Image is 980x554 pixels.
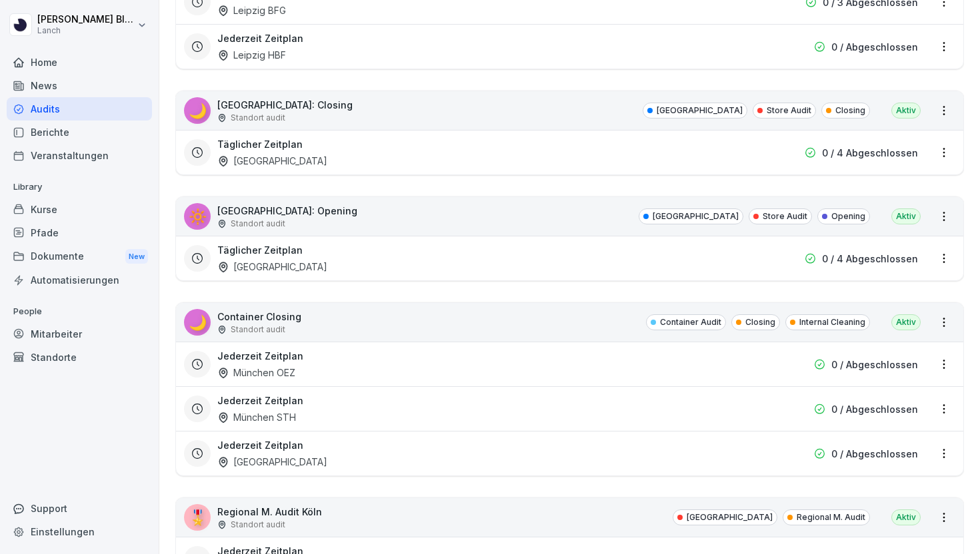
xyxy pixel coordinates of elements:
[184,504,211,531] div: 🎖️
[7,268,152,292] a: Automatisierungen
[831,402,918,416] p: 0 / Abgeschlossen
[7,244,152,269] a: DokumenteNew
[7,144,152,167] a: Veranstaltungen
[822,146,918,160] p: 0 / 4 Abgeschlossen
[217,204,357,218] p: [GEOGRAPHIC_DATA]: Opening
[687,511,773,523] p: [GEOGRAPHIC_DATA]
[184,203,211,230] div: 🔆
[7,121,152,144] a: Berichte
[7,346,152,369] a: Standorte
[891,208,921,224] div: Aktiv
[217,505,322,519] p: Regional M. Audit Köln
[217,349,303,363] h3: Jederzeit Zeitplan
[217,410,296,424] div: München STH
[7,221,152,244] a: Pfade
[217,98,353,112] p: [GEOGRAPHIC_DATA]: Closing
[653,210,739,222] p: [GEOGRAPHIC_DATA]
[7,520,152,543] a: Einstellungen
[7,97,152,121] a: Audits
[767,105,811,117] p: Store Audit
[799,316,865,328] p: Internal Cleaning
[831,358,918,372] p: 0 / Abgeschlossen
[657,105,743,117] p: [GEOGRAPHIC_DATA]
[217,31,303,45] h3: Jederzeit Zeitplan
[184,97,211,124] div: 🌙
[835,105,865,117] p: Closing
[217,310,301,324] p: Container Closing
[7,74,152,97] a: News
[184,309,211,336] div: 🌙
[231,324,285,336] p: Standort audit
[745,316,775,328] p: Closing
[891,103,921,119] div: Aktiv
[217,366,295,380] div: München OEZ
[763,210,807,222] p: Store Audit
[7,176,152,198] p: Library
[7,301,152,322] p: People
[217,243,303,257] h3: Täglicher Zeitplan
[125,249,148,264] div: New
[891,314,921,330] div: Aktiv
[831,40,918,54] p: 0 / Abgeschlossen
[7,244,152,269] div: Dokumente
[217,48,286,62] div: Leipzig HBF
[660,316,721,328] p: Container Audit
[217,137,303,151] h3: Täglicher Zeitplan
[7,51,152,74] a: Home
[822,252,918,266] p: 0 / 4 Abgeschlossen
[7,322,152,346] a: Mitarbeiter
[831,447,918,461] p: 0 / Abgeschlossen
[7,497,152,520] div: Support
[231,218,285,230] p: Standort audit
[217,394,303,408] h3: Jederzeit Zeitplan
[831,210,865,222] p: Opening
[231,519,285,531] p: Standort audit
[797,511,865,523] p: Regional M. Audit
[7,198,152,221] a: Kurse
[217,154,327,168] div: [GEOGRAPHIC_DATA]
[217,260,327,274] div: [GEOGRAPHIC_DATA]
[231,112,285,124] p: Standort audit
[217,3,286,17] div: Leipzig BFG
[891,509,921,525] div: Aktiv
[37,14,135,25] p: [PERSON_NAME] Blüthner
[217,455,327,469] div: [GEOGRAPHIC_DATA]
[37,26,135,35] p: Lanch
[217,438,303,452] h3: Jederzeit Zeitplan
